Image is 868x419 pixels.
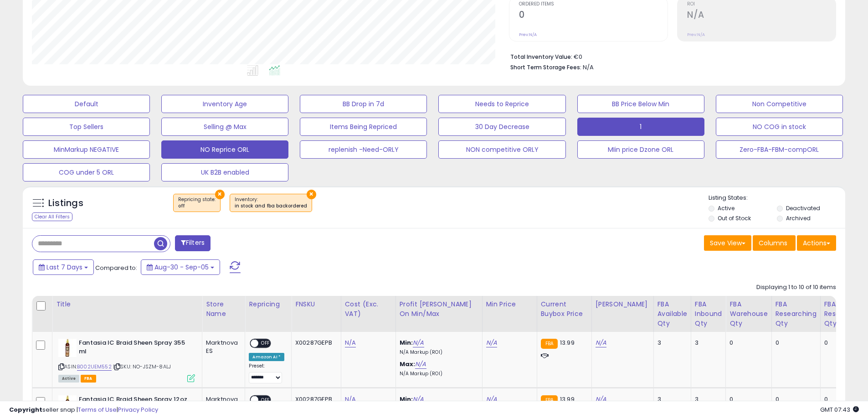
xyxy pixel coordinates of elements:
b: Fantasia IC Braid Sheen Spray 12oz :502140 [79,395,190,414]
div: 0 [729,395,764,403]
span: Ordered Items [519,2,668,7]
div: in stock and fba backordered [235,203,307,209]
div: X00287GEPB [295,395,334,403]
button: × [215,190,225,199]
b: Fantasia IC Braid Sheen Spray 355 ml [79,339,190,358]
button: Actions [797,235,836,251]
h5: Listings [48,197,83,210]
h2: 0 [519,10,668,22]
button: BB Drop in 7d [300,95,427,113]
img: 41aiNqLnQJL._SL40_.jpg [58,395,77,414]
button: Save View [704,235,751,251]
small: Prev: N/A [519,32,537,37]
button: UK B2B enabled [161,163,288,181]
a: N/A [486,395,497,404]
img: 41aiNqLnQJL._SL40_.jpg [58,339,77,357]
div: 0 [824,339,852,347]
div: Title [56,300,198,309]
div: 0 [824,395,852,403]
div: FBA Available Qty [657,300,687,328]
div: Displaying 1 to 10 of 10 items [756,283,836,292]
a: N/A [345,338,356,347]
div: ASIN: [58,339,195,381]
button: MinMarkup NEGATIVE [23,140,150,159]
span: 13.99 [560,338,575,347]
b: Min: [400,395,413,403]
button: Last 7 Days [33,259,94,275]
button: NO COG in stock [716,118,843,136]
div: Marktnova NE [206,395,238,412]
div: seller snap | | [9,406,158,414]
th: The percentage added to the cost of goods (COGS) that forms the calculator for Min & Max prices. [395,296,482,332]
div: Profit [PERSON_NAME] on Min/Max [400,300,478,319]
h2: N/A [687,10,836,22]
div: Repricing [249,300,288,309]
button: Zero-FBA-FBM-compORL [716,140,843,159]
button: Needs to Reprice [438,95,565,113]
div: Preset: [249,363,284,383]
div: Cost (Exc. VAT) [345,300,392,319]
button: Non Competitive [716,95,843,113]
span: OFF [259,396,273,403]
button: 30 Day Decrease [438,118,565,136]
div: X00287GEPB [295,339,334,347]
span: FBA [81,375,96,383]
a: N/A [596,338,606,347]
button: Default [23,95,150,113]
a: N/A [486,338,497,347]
div: 3 [657,395,684,403]
div: FBA Reserved Qty [824,300,855,328]
a: N/A [413,338,424,347]
span: N/A [583,63,594,72]
strong: Copyright [9,405,42,414]
button: BB Price Below Min [577,95,704,113]
button: Columns [753,235,796,251]
b: Total Inventory Value: [510,53,572,61]
li: €0 [510,51,829,62]
p: N/A Markup (ROI) [400,371,475,377]
span: Compared to: [95,264,137,272]
div: 3 [657,339,684,347]
button: Filters [175,235,211,251]
a: Privacy Policy [118,405,158,414]
div: FBA Warehouse Qty [729,300,767,328]
a: N/A [596,395,606,404]
span: ROI [687,2,836,7]
button: Aug-30 - Sep-05 [141,259,220,275]
label: Out of Stock [718,214,751,222]
small: Prev: N/A [687,32,705,37]
button: replenish -Need-ORLY [300,140,427,159]
div: 0 [776,339,813,347]
span: 2025-09-13 07:43 GMT [820,405,859,414]
button: 1 [577,118,704,136]
span: 13.99 [560,395,575,403]
div: [PERSON_NAME] [596,300,650,309]
button: × [307,190,316,199]
a: Terms of Use [78,405,117,414]
div: FBA inbound Qty [695,300,722,328]
button: NO Reprice ORL [161,140,288,159]
button: MIin price Dzone ORL [577,140,704,159]
small: FBA [541,339,558,349]
span: OFF [259,340,273,347]
b: Short Term Storage Fees: [510,63,581,71]
span: Inventory : [235,196,307,210]
div: Marktnova ES [206,339,238,355]
div: Current Buybox Price [541,300,588,319]
div: FNSKU [295,300,337,309]
div: Amazon AI * [249,353,284,361]
div: 3 [695,395,719,403]
button: NON competitive ORLY [438,140,565,159]
span: Repricing state : [178,196,216,210]
button: Top Sellers [23,118,150,136]
a: N/A [413,395,424,404]
span: Aug-30 - Sep-05 [154,263,209,272]
a: N/A [415,360,426,369]
p: N/A Markup (ROI) [400,349,475,356]
div: 0 [776,395,813,403]
button: Items Being Repriced [300,118,427,136]
button: Selling @ Max [161,118,288,136]
p: Listing States: [709,194,845,202]
div: 3 [695,339,719,347]
a: N/A [345,395,356,404]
